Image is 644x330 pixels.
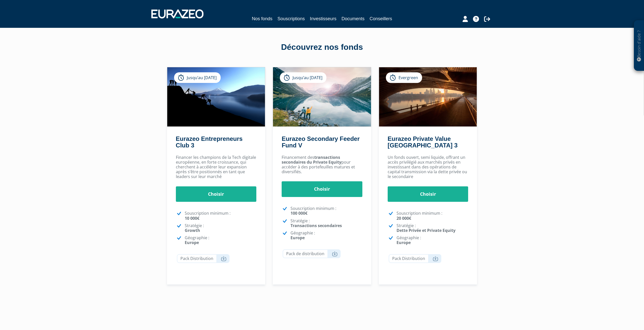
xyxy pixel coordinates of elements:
strong: Europe [397,240,411,245]
strong: Europe [290,235,305,240]
p: Stratégie : [290,218,362,228]
a: Documents [342,15,365,22]
a: Eurazeo Private Value [GEOGRAPHIC_DATA] 3 [388,135,458,149]
a: Pack Distribution [389,254,441,263]
p: Souscription minimum : [185,211,257,221]
div: Jusqu’au [DATE] [280,72,326,83]
p: Besoin d'aide ? [636,23,642,69]
a: Pack Distribution [177,254,230,263]
div: Jusqu’au [DATE] [174,72,221,83]
p: Un fonds ouvert, semi liquide, offrant un accès privilégié aux marchés privés en investissant dan... [388,155,468,179]
a: Choisir [282,181,362,197]
strong: 100 000€ [290,210,307,216]
p: Souscription minimum : [290,206,362,216]
a: Conseillers [370,15,392,22]
a: Nos fonds [252,15,272,23]
strong: transactions secondaires du Private Equity [282,155,341,165]
p: Financement des pour accéder à des portefeuilles matures et diversifiés. [282,155,362,174]
p: Géographie : [290,231,362,240]
div: Evergreen [386,72,422,83]
strong: Europe [185,240,199,245]
strong: Dette Privée et Private Equity [397,228,455,233]
div: Découvrez nos fonds [178,41,466,53]
a: Investisseurs [310,15,336,22]
p: Géographie : [185,235,257,245]
a: Souscriptions [277,15,305,22]
a: Pack de distribution [283,249,341,258]
p: Souscription minimum : [397,211,468,221]
a: Choisir [176,186,257,202]
img: Eurazeo Secondary Feeder Fund V [273,67,371,126]
strong: 20 000€ [397,215,411,221]
img: 1732889491-logotype_eurazeo_blanc_rvb.png [151,9,203,18]
a: Eurazeo Entrepreneurs Club 3 [176,135,243,149]
p: Stratégie : [397,223,468,233]
strong: Transactions secondaires [290,223,342,228]
img: Eurazeo Private Value Europe 3 [379,67,477,126]
img: Eurazeo Entrepreneurs Club 3 [167,67,265,126]
p: Financer les champions de la Tech digitale européenne, en forte croissance, qui cherchent à accél... [176,155,257,179]
a: Eurazeo Secondary Feeder Fund V [282,135,360,149]
p: Géographie : [397,235,468,245]
a: Choisir [388,186,468,202]
p: Stratégie : [185,223,257,233]
strong: 10 000€ [185,215,199,221]
strong: Growth [185,228,200,233]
